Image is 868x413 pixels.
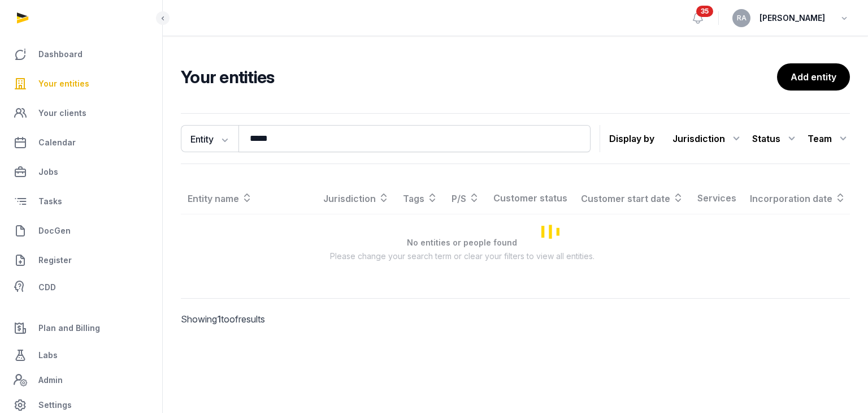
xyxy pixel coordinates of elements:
a: CDD [9,276,153,299]
span: Register [38,253,72,267]
span: Your entities [38,77,89,91]
a: Register [9,247,153,274]
span: 1 [217,313,221,325]
div: Jurisdiction [672,130,743,148]
p: Display by [609,130,654,148]
p: Showing to of results [181,299,335,339]
div: Team [808,130,850,148]
span: RA [737,15,747,21]
a: Labs [9,342,153,369]
span: DocGen [38,224,71,238]
span: Tasks [38,195,62,208]
a: Admin [9,369,153,392]
span: Settings [38,398,72,412]
span: Labs [38,349,58,362]
span: Calendar [38,136,76,149]
a: Plan and Billing [9,315,153,342]
span: 35 [696,6,713,17]
h2: Your entities [181,67,777,87]
button: RA [732,9,750,27]
a: DocGen [9,217,153,244]
a: Your entities [9,70,153,97]
span: Your clients [38,106,86,120]
a: Your clients [9,100,153,127]
span: CDD [38,281,56,294]
a: Jobs [9,158,153,186]
span: [PERSON_NAME] [759,11,825,25]
a: Add entity [777,63,850,91]
a: Calendar [9,129,153,156]
button: Entity [181,125,238,152]
a: Tasks [9,188,153,215]
span: Admin [38,373,63,387]
div: Status [752,130,798,148]
span: Dashboard [38,48,83,61]
a: Dashboard [9,41,153,68]
span: Jobs [38,165,58,179]
span: Plan and Billing [38,321,100,335]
